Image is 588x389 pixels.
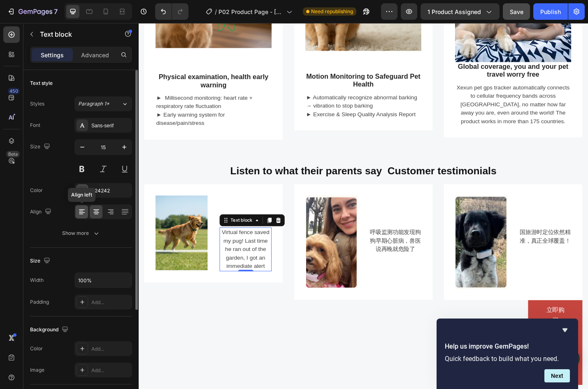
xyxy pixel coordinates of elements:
[8,88,20,94] div: 450
[155,3,188,20] div: Undo/Redo
[184,96,310,105] p: ► Exercise & Sleep Quality Analysis Report
[560,325,570,335] button: Hide survey
[75,273,132,288] input: Auto
[6,155,488,171] h2: Rich Text Editor. Editing area: main
[89,225,146,273] div: Rich Text Editor. Editing area: main
[445,325,570,382] div: Help us improve GemPages!
[349,66,474,113] p: Xexun pet gps tracker automatically connects to cellular frequency bands across [GEOGRAPHIC_DATA]...
[445,342,570,352] h2: Help us improve GemPages!
[30,345,43,352] div: Color
[218,7,283,16] span: P02 Product Page - [DATE] 14:58:37
[544,369,570,382] button: Next question
[311,8,353,15] span: Need republishing
[421,3,500,20] button: 1 product assigned
[30,100,44,108] div: Styles
[99,213,127,220] div: Text block
[81,51,109,59] p: Advanced
[30,324,70,335] div: Background
[139,23,588,389] iframe: Design area
[19,190,76,272] img: Alt Image
[90,225,145,272] p: Virtual fence saved my pug! Last time he ran out of the garden, I got an immediate alert
[91,187,130,194] div: 424242
[30,298,49,306] div: Padding
[445,355,570,363] p: Quick feedback to build what you need.
[40,29,110,39] p: Text block
[30,255,52,267] div: Size
[91,299,130,306] div: Add...
[3,3,61,20] button: 7
[41,51,64,59] p: Settings
[183,190,240,292] img: Alt Image
[540,7,561,16] div: Publish
[215,7,217,16] span: /
[91,345,130,353] div: Add...
[30,226,132,241] button: Show more
[30,277,44,284] div: Width
[428,7,481,16] span: 1 product assigned
[510,8,523,15] span: Save
[30,80,53,87] div: Text style
[91,367,130,374] div: Add...
[254,225,310,253] p: 呼吸监测功能发现狗狗早期心脏病，兽医说再晚就危险了
[419,225,474,244] p: 国旅游时定位依然精准，真正全球覆盖！
[30,366,44,374] div: Image
[348,43,475,62] h3: Global coverage, you and your pet travel worry free
[91,122,130,129] div: Sans-serif
[54,7,58,16] p: 7
[78,100,109,108] span: Paragraph 1*
[30,141,52,152] div: Size
[503,3,530,20] button: Save
[30,206,53,218] div: Align
[62,229,100,237] div: Show more
[6,151,20,157] div: Beta
[348,190,405,292] img: Alt Image
[183,54,311,73] h3: Motion Monitoring to Safeguard Pet Health
[30,122,40,129] div: Font
[7,155,487,170] p: Listen to what their parents say Customer testimonials
[533,3,568,20] button: Publish
[74,96,132,111] button: Paragraph 1*
[184,77,310,96] p: ► Automatically recognize abnormal barking → vibration to stop barking
[30,187,43,194] div: Color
